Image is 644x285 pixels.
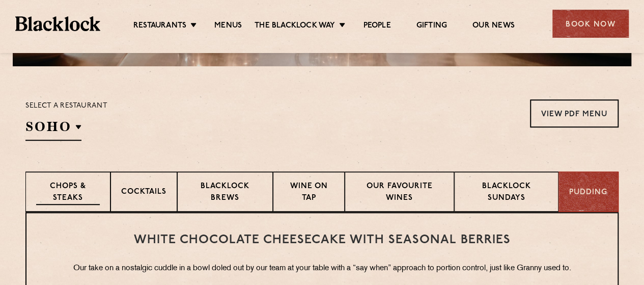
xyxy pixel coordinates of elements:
h3: White Chocolate Cheesecake with Seasonal Berries [47,234,597,247]
p: Wine on Tap [284,181,333,205]
p: Blacklock Sundays [465,181,548,205]
a: Our News [472,21,515,32]
p: Blacklock Brews [188,181,262,205]
p: Select a restaurant [25,99,107,113]
a: Gifting [416,21,447,32]
p: Chops & Steaks [36,181,100,205]
p: Cocktails [121,187,166,199]
a: View PDF Menu [530,99,619,127]
h2: SOHO [25,118,81,141]
a: People [363,21,390,32]
a: Menus [214,21,242,32]
a: The Blacklock Way [255,21,335,32]
p: Our take on a nostalgic cuddle in a bowl doled out by our team at your table with a “say when” ap... [47,262,597,275]
img: BL_Textured_Logo-footer-cropped.svg [15,16,100,31]
p: Our favourite wines [355,181,444,205]
p: Pudding [569,187,607,199]
a: Restaurants [133,21,186,32]
div: Book Now [552,10,629,38]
